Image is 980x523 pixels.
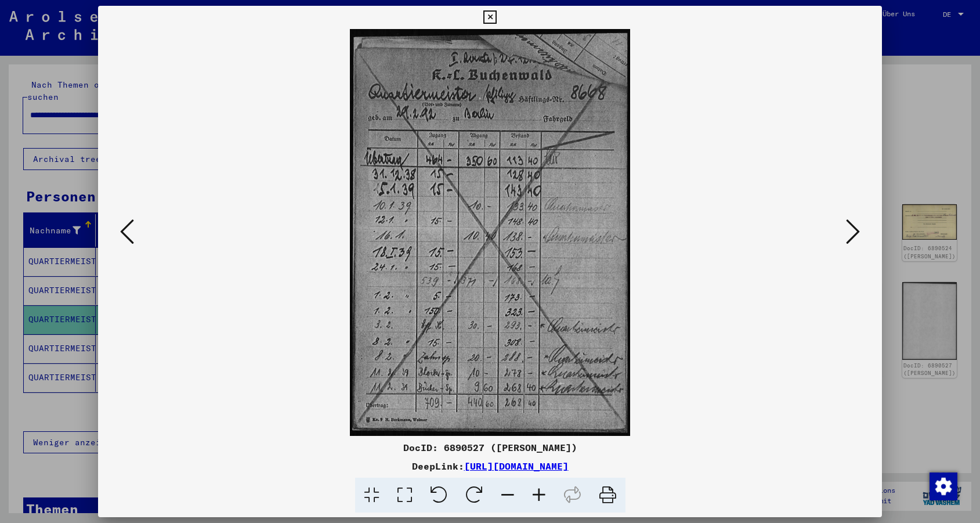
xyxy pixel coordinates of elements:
img: Zustimmung ändern [930,472,957,500]
div: DeepLink: [98,459,882,473]
a: [URL][DOMAIN_NAME] [464,460,569,472]
div: Zustimmung ändern [929,472,957,500]
div: DocID: 6890527 ([PERSON_NAME]) [98,441,882,455]
img: 001.jpg [138,29,842,436]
